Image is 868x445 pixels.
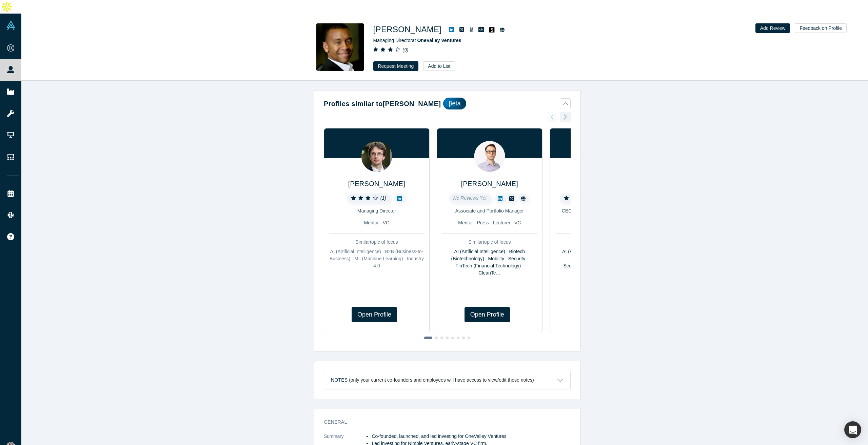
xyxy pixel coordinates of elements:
[443,98,466,109] div: βeta
[442,219,537,226] div: Mentor · Press · Lecturer · VC
[324,371,570,389] button: Notes (only your current co-founders and employees will have access to view/edit these notes)
[373,38,461,43] span: Managing Director at
[324,419,561,426] h3: General
[442,239,537,246] div: Similar topic of focus
[324,98,571,109] button: Profiles similar to[PERSON_NAME]βeta
[331,377,348,384] h3: Notes
[6,21,16,30] img: Alchemist Vault Logo
[562,208,775,214] span: CEO [DOMAIN_NAME]. Also advising and investing. Previously w/ Red Hat, Inktank, DreamHost, etc.
[329,219,425,226] div: Mentor · VC
[352,307,397,322] a: Open Profile
[795,23,847,33] button: Feedback on Profile
[373,61,419,71] button: Request Meeting
[357,208,396,214] span: Managing Director
[349,377,534,383] p: (only your current co-founders and employees will have access to view/edit these notes)
[555,219,650,226] div: Angel · Mentor · VC
[361,141,392,172] img: Georgi Katanov's Profile Image
[372,433,571,440] li: Co-founded, launched, and led investing for OneValley Ventures
[330,249,424,268] span: AI (Artificial Intelligence) · B2B (Business-to-Business) · ML (Machine Learning) · Industry 4.0
[324,99,441,109] h2: Profiles similar to [PERSON_NAME]
[316,23,364,71] img: Juan Scarlett's Profile Image
[555,248,650,277] div: AI (Artificial Intelligence) · Healthcare · Platform as a Service (PaaS) · Security · Startups · ...
[755,23,790,33] button: Add Review
[453,195,487,201] span: No Reviews Yet
[465,307,510,322] a: Open Profile
[474,141,505,172] img: Cyril Shtabtsovsky's Profile Image
[348,180,405,187] a: [PERSON_NAME]
[329,239,425,246] div: Similar topic of focus
[423,61,455,71] button: Add to List
[442,248,537,277] div: AI (Artificial Intelligence) · Biotech (Biotechnology) · Mobility · Security · FinTech (Financial...
[373,23,442,36] h1: [PERSON_NAME]
[402,47,408,53] i: ( 9 )
[461,180,518,187] a: [PERSON_NAME]
[380,195,386,201] i: ( 1 )
[417,38,461,43] a: OneValley Ventures
[555,239,650,246] div: Similar topic of focus
[455,208,524,214] span: Associate and Portfolio Manager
